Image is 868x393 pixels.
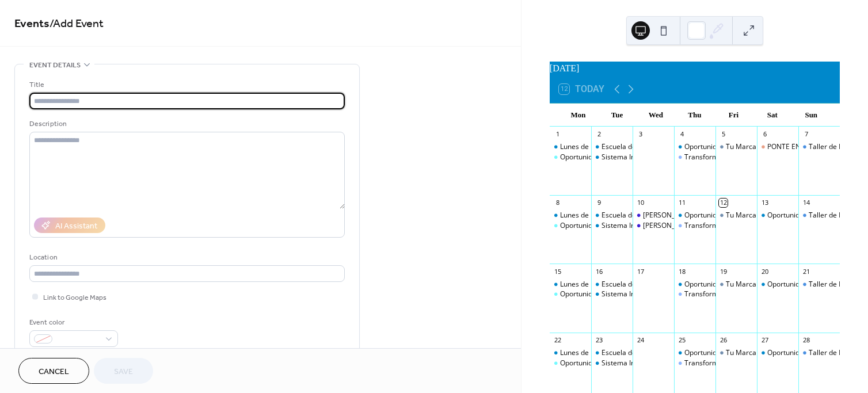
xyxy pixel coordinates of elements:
div: Tu Marca Poderosa (viernes) [726,211,818,220]
div: 21 [802,267,810,276]
div: Location [29,251,342,264]
div: Lunes de Mentoría [560,142,620,152]
div: Oportunidad De Negocios (Jueves) [684,211,794,220]
div: 15 [553,267,562,276]
div: 6 [760,130,769,139]
div: Oportunidad de Negocio 4Life - Lunes [550,152,591,162]
span: Cancel [39,366,69,378]
div: Tu Marca Poderosa (viernes) [715,280,757,289]
div: Oportunidad De Negocios (Jueves) [684,142,794,152]
div: Title [29,79,342,91]
div: Escuela de Diamantes (Martes) [601,142,702,152]
div: Transforma Tu Vida con [PERSON_NAME] [684,221,817,231]
div: Sistema Inicio Acelerado 90 Global (Martes) [601,358,742,368]
div: Sat [753,104,791,127]
div: Event color [29,316,116,329]
div: [PERSON_NAME] de Bienestar Pepa Simarro [643,211,785,220]
div: Transforma Tu Vida con Helena Ayala [674,358,715,368]
div: 4 [677,130,686,139]
div: 18 [677,267,686,276]
div: Escuela de Diamantes (Martes) [591,142,633,152]
div: 23 [595,336,603,345]
div: Oportunidad de Negocio 4Life - Lunes [560,221,680,231]
div: 22 [553,336,562,345]
div: Oportunidad De Negocios (Jueves) [684,348,794,358]
button: Cancel [18,358,89,384]
div: Escuela de Diamantes (Martes) [601,211,702,220]
div: 27 [760,336,769,345]
div: 12 [719,199,728,207]
div: Tu Marca Poderosa (viernes) [726,348,818,358]
div: 28 [802,336,810,345]
div: Charla de Bienestar Pepa Simarro [633,211,674,220]
div: Oportunidad de Negocio 4Life - Lunes [550,358,591,368]
div: [DATE] [550,62,840,75]
div: Transforma Tu Vida con Helena Ayala [674,152,715,162]
div: Taller de Productos (domingo) [798,348,840,358]
div: Escuela de Diamantes (Martes) [591,348,633,358]
div: 16 [595,267,603,276]
div: 17 [636,267,645,276]
div: 25 [677,336,686,345]
a: Events [14,13,50,35]
div: 11 [677,199,686,207]
div: 9 [595,199,603,207]
div: Transforma Tu Vida con Helena Ayala [674,221,715,231]
div: 13 [760,199,769,207]
div: 3 [636,130,645,139]
span: / Add Event [50,13,104,35]
div: Sistema Inicio Acelerado 90 Global (Martes) [591,221,633,231]
div: 14 [802,199,810,207]
div: Taller de Productos (domingo) [798,280,840,289]
div: Escuela de Diamantes (Martes) [591,211,633,220]
div: Transforma Tu Vida con [PERSON_NAME] [684,289,817,299]
div: Taller de Productos (domingo) [798,211,840,220]
div: Lunes de Mentoría [550,211,591,220]
div: Lunes de Mentoría [550,280,591,289]
div: Oportunidad de Negocio 4Life - Lunes [550,221,591,231]
div: Taller de Productos (domingo) [798,142,840,152]
div: Sistema Inicio Acelerado 90 Global (Martes) [601,289,742,299]
div: Tu Marca Poderosa (viernes) [715,211,757,220]
div: Tu Marca Poderosa (viernes) [715,142,757,152]
div: Sistema Inicio Acelerado 90 Global (Martes) [591,152,633,162]
div: Transforma Tu Vida con Helena Ayala [674,289,715,299]
div: Lunes de Mentoría [560,348,620,358]
div: 1 [553,130,562,139]
div: Oportunidad De Negocios (Jueves) [674,280,715,289]
div: Lunes de Mentoría [550,142,591,152]
div: Oportunidad de Negocio 4Life - Lunes [560,152,680,162]
div: Oportunidad de Negocio 4Life - Lunes [550,289,591,299]
div: Oportunidad de Negocio (Sabado) [757,211,798,220]
div: 5 [719,130,728,139]
div: Oportunidad De Negocios (Jueves) [674,348,715,358]
div: 26 [719,336,728,345]
div: Description [29,118,342,130]
div: Oportunidad de Negocio 4Life - Lunes [560,289,680,299]
div: Oportunidad De Negocios (Jueves) [674,211,715,220]
div: Transforma Tu Vida con [PERSON_NAME] [684,358,817,368]
div: Charla de Bienestar Pepa Simarro [633,221,674,231]
div: Sistema Inicio Acelerado 90 Global (Martes) [601,152,742,162]
div: Sun [792,104,831,127]
div: Escuela de Diamantes (Martes) [601,348,702,358]
div: Oportunidad de Negocio (Sabado) [757,348,798,358]
div: Lunes de Mentoría [560,280,620,289]
div: Thu [675,104,714,127]
div: Oportunidad De Negocios (Jueves) [674,142,715,152]
div: Oportunidad de Negocio (Sabado) [757,280,798,289]
div: 24 [636,336,645,345]
div: 2 [595,130,603,139]
div: Mon [559,104,597,127]
div: Fri [714,104,753,127]
div: Escuela de Diamantes (Martes) [591,280,633,289]
div: 8 [553,199,562,207]
div: 10 [636,199,645,207]
div: 20 [760,267,769,276]
div: Sistema Inicio Acelerado 90 Global (Martes) [591,358,633,368]
span: Link to Google Maps [43,292,106,304]
div: Escuela de Diamantes (Martes) [601,280,702,289]
div: Transforma Tu Vida con [PERSON_NAME] [684,152,817,162]
div: PONTE EN ACCIÓN [767,142,828,152]
div: Sistema Inicio Acelerado 90 Global (Martes) [591,289,633,299]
